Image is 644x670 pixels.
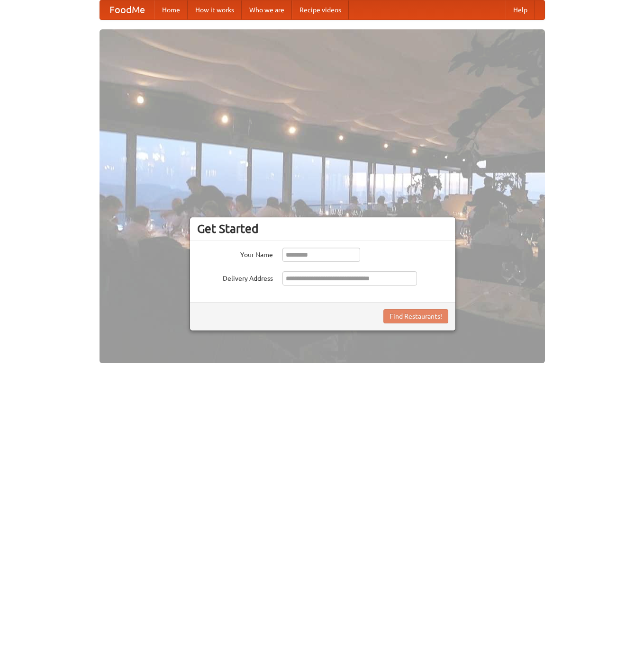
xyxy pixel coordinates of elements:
[242,0,292,19] a: Who we are
[506,0,535,19] a: Help
[188,0,242,19] a: How it works
[197,248,273,259] label: Your Name
[197,271,273,283] label: Delivery Address
[154,0,188,19] a: Home
[292,0,349,19] a: Recipe videos
[100,0,154,19] a: FoodMe
[383,309,448,323] button: Find Restaurants!
[197,222,448,236] h3: Get Started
